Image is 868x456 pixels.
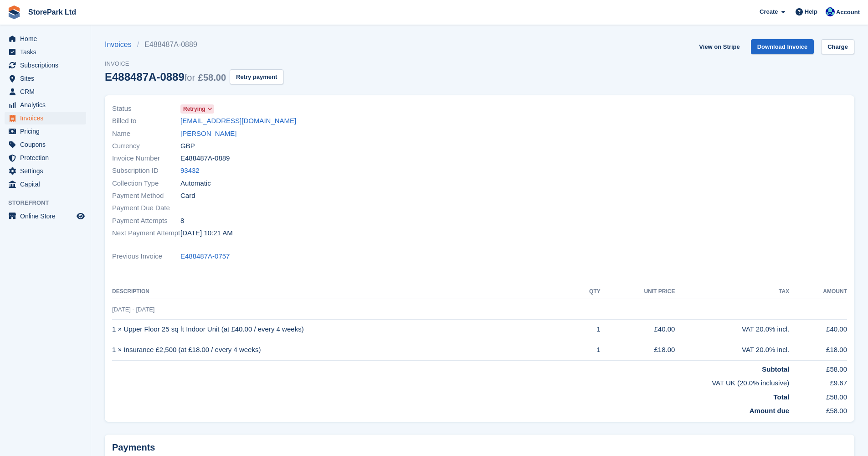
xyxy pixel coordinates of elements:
[180,178,211,189] span: Automatic
[112,191,180,201] span: Payment Method
[112,104,180,114] span: Status
[20,85,75,98] span: CRM
[180,251,230,262] a: E488487A-0757
[180,104,214,114] a: Retrying
[20,72,75,85] span: Sites
[112,306,154,313] span: [DATE] - [DATE]
[112,442,847,453] h2: Payments
[826,7,835,16] img: Donna
[20,178,75,191] span: Capital
[789,340,847,360] td: £18.00
[789,402,847,416] td: £58.00
[5,112,86,124] a: menu
[230,69,283,84] button: Retry payment
[185,73,195,83] span: for
[25,5,80,20] a: StorePark Ltd
[112,129,180,139] span: Name
[5,151,86,164] a: menu
[789,319,847,340] td: £40.00
[695,39,743,54] a: View on Stripe
[751,39,814,54] a: Download Invoice
[675,324,789,335] div: VAT 20.0% incl.
[601,340,675,360] td: £18.00
[180,166,200,176] a: 93432
[573,319,600,340] td: 1
[789,360,847,374] td: £58.00
[112,285,573,299] th: Description
[789,389,847,403] td: £58.00
[760,7,778,16] span: Create
[112,141,180,151] span: Currency
[112,374,789,389] td: VAT UK (20.0% inclusive)
[5,32,86,45] a: menu
[20,125,75,138] span: Pricing
[112,203,180,213] span: Payment Due Date
[805,7,817,16] span: Help
[20,32,75,45] span: Home
[105,59,283,68] span: Invoice
[5,138,86,151] a: menu
[601,285,675,299] th: Unit Price
[675,285,789,299] th: Tax
[573,285,600,299] th: QTY
[112,153,180,164] span: Invoice Number
[112,228,180,238] span: Next Payment Attempt
[112,319,573,340] td: 1 × Upper Floor 25 sq ft Indoor Unit (at £40.00 / every 4 weeks)
[20,210,75,223] span: Online Store
[750,407,790,415] strong: Amount due
[112,216,180,226] span: Payment Attempts
[20,151,75,164] span: Protection
[112,116,180,126] span: Billed to
[5,59,86,72] a: menu
[573,340,600,360] td: 1
[5,178,86,191] a: menu
[112,340,573,360] td: 1 × Insurance £2,500 (at £18.00 / every 4 weeks)
[789,285,847,299] th: Amount
[180,129,236,139] a: [PERSON_NAME]
[180,216,184,226] span: 8
[105,39,137,50] a: Invoices
[112,251,180,262] span: Previous Invoice
[105,39,283,50] nav: breadcrumbs
[105,71,226,83] div: E488487A-0889
[774,393,790,401] strong: Total
[762,365,789,373] strong: Subtotal
[7,5,21,19] img: stora-icon-8386f47178a22dfd0bd8f6a31ec36ba5ce8667c1dd55bd0f319d3a0aa187defe.svg
[20,98,75,111] span: Analytics
[5,210,86,223] a: menu
[180,191,195,201] span: Card
[836,8,860,17] span: Account
[601,319,675,340] td: £40.00
[180,141,195,151] span: GBP
[112,166,180,176] span: Subscription ID
[675,345,789,355] div: VAT 20.0% incl.
[5,165,86,177] a: menu
[20,112,75,124] span: Invoices
[20,138,75,151] span: Coupons
[183,105,205,113] span: Retrying
[20,59,75,72] span: Subscriptions
[5,98,86,111] a: menu
[180,228,233,238] time: 2025-08-12 09:21:07 UTC
[20,46,75,58] span: Tasks
[821,39,854,54] a: Charge
[180,116,296,126] a: [EMAIL_ADDRESS][DOMAIN_NAME]
[75,211,86,222] a: Preview store
[198,73,226,83] span: £58.00
[5,85,86,98] a: menu
[8,198,91,207] span: Storefront
[20,165,75,177] span: Settings
[180,153,230,164] span: E488487A-0889
[5,72,86,85] a: menu
[789,374,847,389] td: £9.67
[5,125,86,138] a: menu
[112,178,180,189] span: Collection Type
[5,46,86,58] a: menu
